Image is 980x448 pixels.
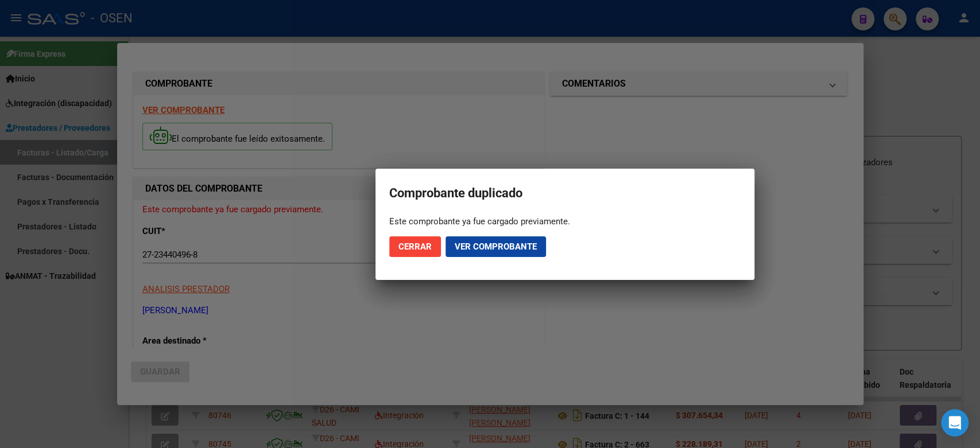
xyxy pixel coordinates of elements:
[389,182,741,204] h2: Comprobante duplicado
[389,236,441,257] button: Cerrar
[398,241,432,252] span: Cerrar
[941,409,969,437] div: Open Intercom Messenger
[389,216,741,227] div: Este comprobante ya fue cargado previamente.
[455,241,537,252] span: Ver comprobante
[446,236,546,257] button: Ver comprobante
